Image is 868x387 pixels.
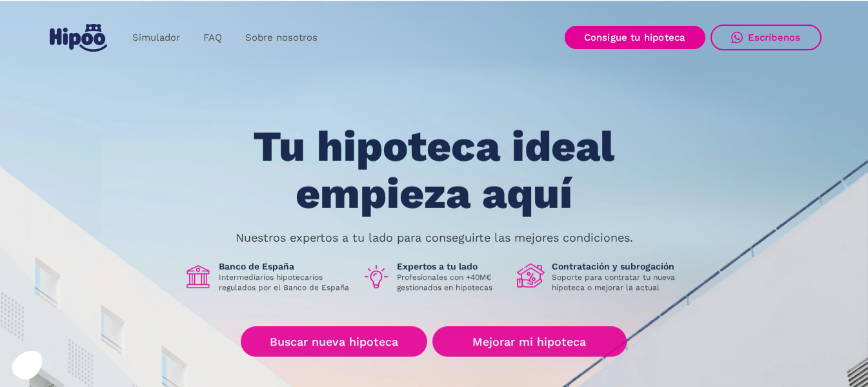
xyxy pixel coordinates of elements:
[565,26,705,49] a: Consigue tu hipoteca
[241,327,427,357] a: Buscar nueva hipoteca
[397,273,507,293] p: Profesionales con +40M€ gestionados en hipotecas
[552,261,685,273] h1: Contratación y subrogación
[121,25,192,50] a: Simulador
[219,273,352,293] p: Intermediarios hipotecarios regulados por el Banco de España
[192,25,234,50] a: FAQ
[47,19,110,57] a: home
[432,327,627,357] a: Mejorar mi hipoteca
[189,123,678,217] h1: Tu hipoteca ideal empieza aquí
[219,261,352,273] h1: Banco de España
[748,32,801,43] div: Escríbenos
[552,273,685,293] p: Soporte para contratar tu nueva hipoteca o mejorar la actual
[236,233,633,243] p: Nuestros expertos a tu lado para conseguirte las mejores condiciones.
[397,261,507,273] h1: Expertos a tu lado
[711,25,822,50] a: Escríbenos
[234,25,329,50] a: Sobre nosotros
